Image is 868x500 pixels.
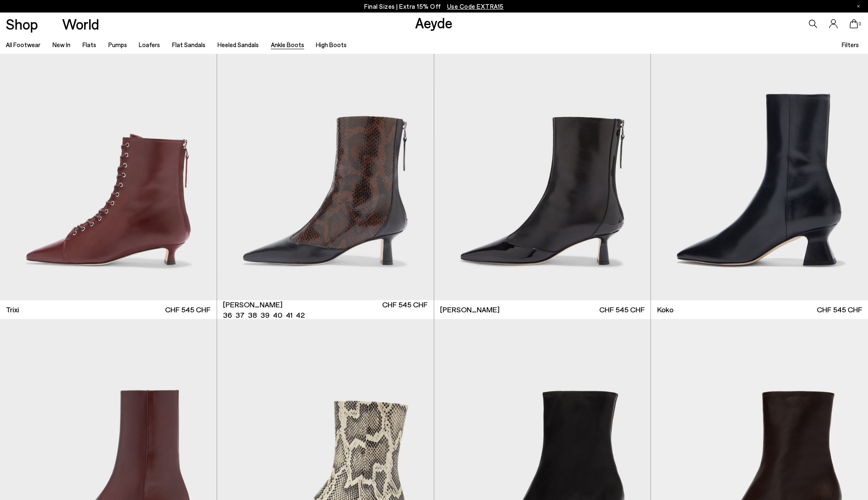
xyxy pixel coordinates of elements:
li: 40 [273,310,283,320]
li: 36 [223,310,232,320]
a: Next slide Previous slide [217,28,434,300]
li: 37 [235,310,245,320]
a: Shop [6,17,38,31]
a: [PERSON_NAME] 36 37 38 39 40 41 42 CHF 545 CHF [217,300,434,319]
a: 0 [850,19,858,28]
span: CHF 545 CHF [165,304,210,315]
a: Flat Sandals [172,41,205,48]
p: Final Sizes | Extra 15% Off [364,1,504,12]
ul: variant [223,310,302,320]
a: Koko CHF 545 CHF [651,300,868,319]
span: Navigate to /collections/ss25-final-sizes [447,3,504,10]
a: Loafers [139,41,160,48]
div: 1 / 6 [217,28,434,300]
li: 41 [286,310,293,320]
span: [PERSON_NAME] [440,304,500,315]
a: [PERSON_NAME] CHF 545 CHF [434,300,651,319]
img: Sila Dual-Toned Boots [434,28,651,300]
a: Flats [83,41,96,48]
span: CHF 545 CHF [382,299,428,320]
a: Aeyde [415,14,453,31]
img: Sila Dual-Toned Boots [217,28,434,300]
span: Trixi [6,304,19,315]
span: 0 [858,22,862,26]
li: 39 [260,310,270,320]
span: CHF 545 CHF [599,304,645,315]
span: [PERSON_NAME] [223,299,283,310]
a: Heeled Sandals [218,41,259,48]
a: World [62,17,99,31]
a: New In [53,41,70,48]
a: All Footwear [6,41,40,48]
a: High Boots [316,41,347,48]
a: Pumps [108,41,127,48]
span: Koko [657,304,673,315]
span: Filters [842,41,859,48]
span: CHF 545 CHF [817,304,862,315]
li: 42 [296,310,305,320]
li: 38 [248,310,257,320]
img: Koko Regal Heel Boots [651,28,868,300]
a: Ankle Boots [271,41,304,48]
